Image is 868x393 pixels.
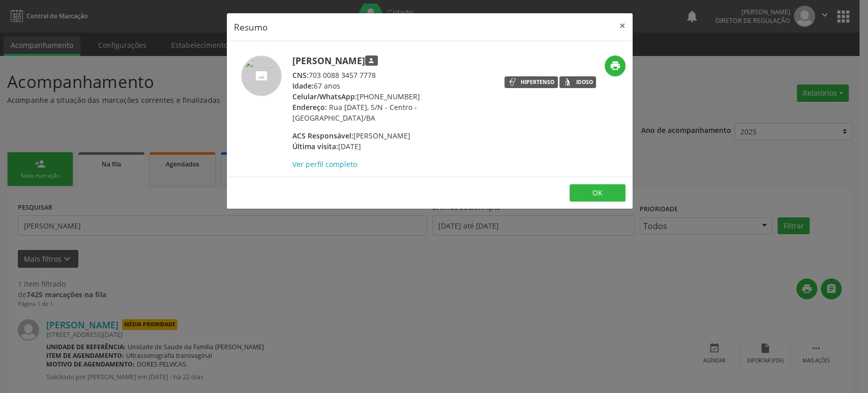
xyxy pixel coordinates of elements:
[609,60,620,71] i: print
[292,81,314,91] span: Idade:
[241,55,282,96] img: accompaniment
[292,91,490,102] div: [PHONE_NUMBER]
[365,55,378,66] span: Responsável
[234,20,268,34] h5: Resumo
[292,102,327,112] span: Endereço:
[292,55,490,66] h5: [PERSON_NAME]
[292,80,490,91] div: 67 anos
[292,142,338,151] span: Última visita:
[292,131,353,141] span: ACS Responsável:
[612,13,633,38] button: Close
[292,92,357,101] span: Celular/WhatsApp:
[368,57,375,64] i: person
[292,130,490,141] div: [PERSON_NAME]
[570,184,625,202] button: OK
[292,159,357,169] a: Ver perfil completo
[521,79,554,85] div: Hipertenso
[576,79,592,85] div: Idoso
[292,141,490,152] div: [DATE]
[292,102,417,123] span: Rua [DATE], S/N - Centro - [GEOGRAPHIC_DATA]/BA
[292,70,490,80] div: 703 0088 3457 7778
[605,55,625,76] button: print
[292,70,309,80] span: CNS:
